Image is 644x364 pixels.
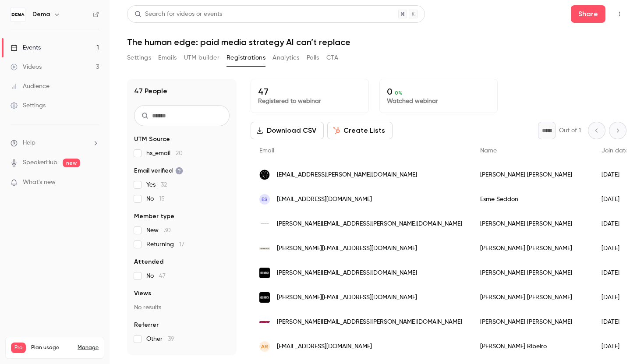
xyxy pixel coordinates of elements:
[258,97,361,106] p: Registered to webinar
[134,212,174,221] span: Member type
[134,135,170,144] span: UTM Source
[164,227,171,233] span: 30
[277,219,462,229] span: [PERSON_NAME][EMAIL_ADDRESS][PERSON_NAME][DOMAIN_NAME]
[307,51,319,65] button: Polls
[158,51,177,65] button: Emails
[127,51,151,65] button: Settings
[146,149,183,158] span: hs_email
[387,97,490,106] p: Watched webinar
[277,195,372,204] span: [EMAIL_ADDRESS][DOMAIN_NAME]
[259,170,270,180] img: coatpaints.com
[23,138,35,148] span: Help
[31,344,72,351] span: Plan usage
[88,179,99,187] iframe: Noticeable Trigger
[11,343,26,353] span: Pro
[277,318,462,327] span: [PERSON_NAME][EMAIL_ADDRESS][PERSON_NAME][DOMAIN_NAME]
[11,63,42,71] div: Videos
[134,303,230,312] p: No results
[134,166,183,175] span: Email verified
[471,187,593,212] div: Esme Seddon
[11,43,41,52] div: Events
[179,241,184,247] span: 17
[251,122,324,139] button: Download CSV
[272,51,300,65] button: Analytics
[277,293,417,302] span: [PERSON_NAME][EMAIL_ADDRESS][DOMAIN_NAME]
[159,273,166,279] span: 47
[23,178,56,187] span: What's new
[23,158,57,167] a: SpeakerHub
[593,212,637,236] div: [DATE]
[11,7,25,21] img: Dema
[184,51,219,65] button: UTM builder
[259,268,270,278] img: hoodrichuk.com
[146,194,165,203] span: No
[559,126,581,135] p: Out of 1
[11,101,46,110] div: Settings
[78,344,99,351] a: Manage
[593,285,637,310] div: [DATE]
[134,10,222,19] div: Search for videos or events
[593,334,637,359] div: [DATE]
[471,285,593,310] div: [PERSON_NAME] [PERSON_NAME]
[259,219,270,229] img: victoriabeckham.com
[259,148,274,154] span: Email
[593,261,637,285] div: [DATE]
[471,334,593,359] div: [PERSON_NAME] Ribeiro
[127,37,626,47] h1: The human edge: paid media strategy AI can’t replace
[593,163,637,187] div: [DATE]
[395,90,403,96] span: 0 %
[471,236,593,261] div: [PERSON_NAME] [PERSON_NAME]
[134,86,167,96] h1: 47 People
[277,269,417,278] span: [PERSON_NAME][EMAIL_ADDRESS][DOMAIN_NAME]
[327,122,393,139] button: Create Lists
[32,10,50,19] h6: Dema
[602,148,629,154] span: Join date
[277,244,417,253] span: [PERSON_NAME][EMAIL_ADDRESS][DOMAIN_NAME]
[146,272,166,280] span: No
[261,343,268,350] span: AR
[471,212,593,236] div: [PERSON_NAME] [PERSON_NAME]
[387,86,490,97] p: 0
[471,310,593,334] div: [PERSON_NAME] [PERSON_NAME]
[168,336,174,342] span: 39
[480,148,497,154] span: Name
[471,163,593,187] div: [PERSON_NAME] [PERSON_NAME]
[146,180,167,189] span: Yes
[259,321,270,323] img: matsmart.se
[571,5,605,23] button: Share
[226,51,265,65] button: Registrations
[11,138,99,148] li: help-dropdown-opener
[146,240,184,249] span: Returning
[159,196,165,202] span: 15
[176,150,183,156] span: 20
[277,342,372,351] span: [EMAIL_ADDRESS][DOMAIN_NAME]
[134,321,159,329] span: Referrer
[63,159,80,167] span: new
[134,135,230,343] section: facet-groups
[277,170,417,180] span: [EMAIL_ADDRESS][PERSON_NAME][DOMAIN_NAME]
[326,51,338,65] button: CTA
[11,82,50,91] div: Audience
[259,247,270,250] img: farmhouse.agency
[161,182,167,188] span: 32
[593,187,637,212] div: [DATE]
[146,226,171,235] span: New
[258,86,361,97] p: 47
[259,292,270,303] img: hoodrichuk.com
[134,258,163,266] span: Attended
[471,261,593,285] div: [PERSON_NAME] [PERSON_NAME]
[146,335,174,343] span: Other
[134,289,151,298] span: Views
[593,236,637,261] div: [DATE]
[593,310,637,334] div: [DATE]
[262,195,268,203] span: ES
